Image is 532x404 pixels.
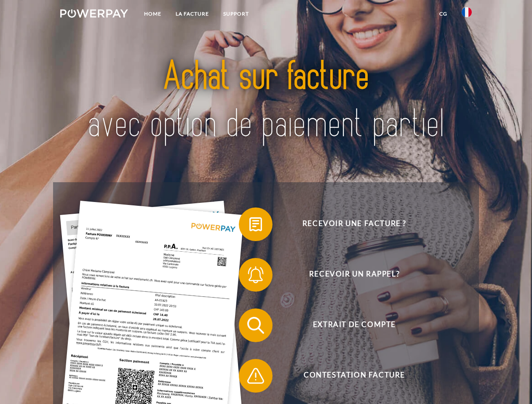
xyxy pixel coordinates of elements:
img: fr [462,7,472,17]
button: Extrait de compte [239,308,458,342]
img: qb_bill.svg [245,214,266,235]
img: title-powerpay_fr.svg [80,40,452,161]
img: qb_search.svg [245,315,266,336]
span: Contestation Facture [251,359,457,393]
img: qb_warning.svg [245,365,266,386]
button: Recevoir un rappel? [239,258,458,292]
a: CG [432,6,454,21]
span: Recevoir une facture ? [251,207,457,241]
a: Home [137,6,168,21]
button: Recevoir une facture ? [239,207,458,241]
span: Extrait de compte [251,308,457,342]
a: LA FACTURE [168,6,216,21]
img: logo-powerpay-white.svg [60,9,128,18]
a: Support [216,6,256,21]
img: qb_bell.svg [245,264,266,285]
span: Recevoir un rappel? [251,258,457,292]
button: Contestation Facture [239,359,458,393]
